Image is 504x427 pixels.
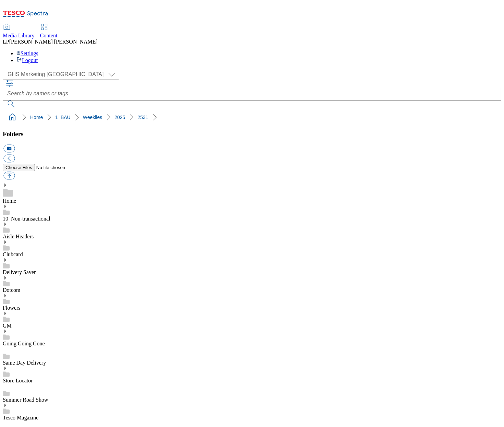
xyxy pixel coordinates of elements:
h3: Folders [3,130,501,138]
a: Store Locator [3,378,33,383]
a: Clubcard [3,251,23,257]
a: 2531 [137,115,148,120]
span: LP [3,39,9,45]
span: [PERSON_NAME] [PERSON_NAME] [9,39,98,45]
a: Content [40,24,58,39]
a: Same Day Delivery [3,360,46,366]
a: Logout [16,57,38,63]
a: GM [3,323,12,329]
span: Media Library [3,33,35,38]
a: Home [3,198,16,204]
a: Delivery Saver [3,269,36,275]
a: home [7,112,18,123]
a: 2025 [114,115,125,120]
input: Search by names or tags [3,87,501,100]
a: Tesco Magazine [3,415,38,420]
a: 1_BAU [55,115,70,120]
a: Summer Road Show [3,397,48,403]
a: Going Going Gone [3,341,45,346]
span: Content [40,33,58,38]
a: 10_Non-transactional [3,216,50,222]
a: Aisle Headers [3,234,34,239]
a: Home [30,115,43,120]
a: Dotcom [3,287,21,293]
a: Settings [16,50,38,56]
nav: breadcrumb [3,111,501,124]
a: Flowers [3,305,21,311]
a: Weeklies [83,115,102,120]
a: Media Library [3,24,35,39]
